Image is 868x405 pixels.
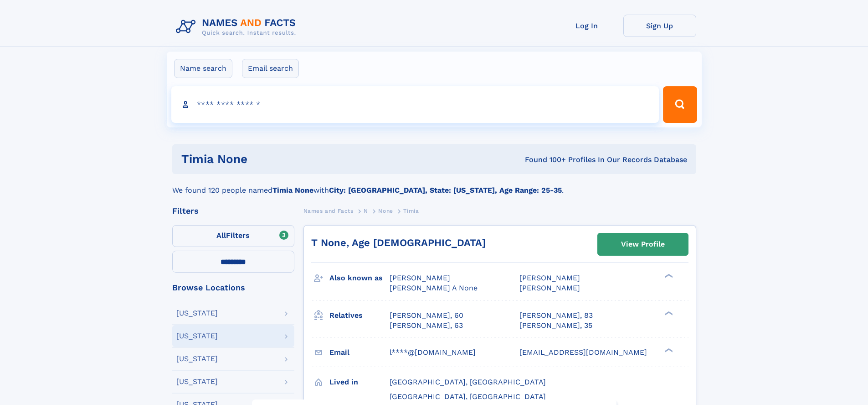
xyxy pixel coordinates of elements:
a: [PERSON_NAME], 63 [390,321,463,331]
a: View Profile [598,233,688,255]
span: None [378,208,393,214]
input: search input [171,86,659,123]
h3: Also known as [329,270,390,286]
div: ❯ [663,273,673,279]
div: We found 120 people named with . [172,174,696,196]
div: ❯ [663,347,673,353]
a: T None, Age [DEMOGRAPHIC_DATA] [311,237,486,248]
h3: Relatives [329,308,390,323]
span: [PERSON_NAME] [519,274,580,282]
span: N [364,208,368,214]
span: [GEOGRAPHIC_DATA], [GEOGRAPHIC_DATA] [390,392,546,401]
span: [EMAIL_ADDRESS][DOMAIN_NAME] [519,348,647,357]
button: Search Button [663,86,697,123]
div: [US_STATE] [176,310,218,317]
img: Logo Names and Facts [172,15,303,39]
span: [PERSON_NAME] [390,274,450,282]
label: Email search [242,59,299,78]
h3: Lived in [329,374,390,390]
span: [GEOGRAPHIC_DATA], [GEOGRAPHIC_DATA] [390,378,546,386]
div: View Profile [621,234,665,255]
label: Filters [172,225,294,247]
b: Timia None [272,186,313,195]
a: N [364,205,368,216]
div: [US_STATE] [176,332,218,340]
div: [US_STATE] [176,355,218,363]
span: Timia [403,208,419,214]
a: [PERSON_NAME], 35 [519,321,592,331]
a: Log In [550,15,623,37]
div: Browse Locations [172,284,294,292]
h3: Email [329,345,390,360]
div: ❯ [663,310,673,316]
a: Sign Up [623,15,696,37]
h1: Timia None [181,153,386,165]
span: [PERSON_NAME] A None [390,284,478,292]
a: [PERSON_NAME], 60 [390,310,463,321]
span: All [216,231,226,240]
div: Found 100+ Profiles In Our Records Database [386,155,687,165]
label: Name search [174,59,232,78]
div: Filters [172,207,294,215]
a: None [378,205,393,216]
div: [US_STATE] [176,378,218,385]
span: [PERSON_NAME] [519,284,580,292]
b: City: [GEOGRAPHIC_DATA], State: [US_STATE], Age Range: 25-35 [329,186,562,195]
a: [PERSON_NAME], 83 [519,310,593,321]
a: Names and Facts [303,205,354,216]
